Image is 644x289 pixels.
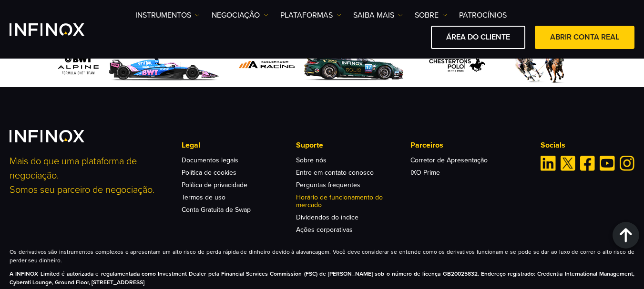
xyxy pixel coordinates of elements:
p: Os derivativos são instrumentos complexos e apresentam um alto risco de perda rápida de dinheiro ... [10,248,634,265]
p: Socials [541,140,634,151]
a: INFINOX Logo [10,23,107,36]
a: Ações corporativas [296,226,353,234]
a: Corretor de Apresentação [410,156,488,164]
a: SOBRE [415,10,447,21]
a: Política de privacidade [182,181,247,189]
p: Mais do que uma plataforma de negociação. Somos seu parceiro de negociação. [10,154,166,197]
a: Linkedin [541,156,555,170]
a: Política de cookies [182,169,236,177]
a: Perguntas frequentes [296,181,360,189]
p: Suporte [296,140,410,151]
a: Instagram [620,156,634,170]
a: Saiba mais [353,10,403,21]
a: IXO Prime [410,169,440,177]
a: Conta Gratuita de Swap [182,206,251,214]
p: Parceiros [410,140,525,151]
a: Entre em contato conosco [296,169,374,177]
a: Patrocínios [459,10,507,21]
a: Facebook [580,156,595,170]
a: Sobre nós [296,156,327,164]
a: Instrumentos [135,10,200,21]
a: Horário de funcionamento do mercado [296,193,383,209]
a: Documentos legais [182,156,238,164]
a: Termos de uso [182,193,225,201]
p: Legal [182,140,296,151]
a: PLATAFORMAS [280,10,341,21]
a: Dividendos do índice [296,213,358,221]
strong: A INFINOX Limited é autorizada e regulamentada como Investment Dealer pela Financial Services Com... [10,270,634,286]
a: ABRIR CONTA REAL [535,26,634,49]
a: NEGOCIAÇÃO [212,10,268,21]
a: Twitter [561,156,575,170]
a: ÁREA DO CLIENTE [431,26,525,49]
a: Youtube [600,156,614,170]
